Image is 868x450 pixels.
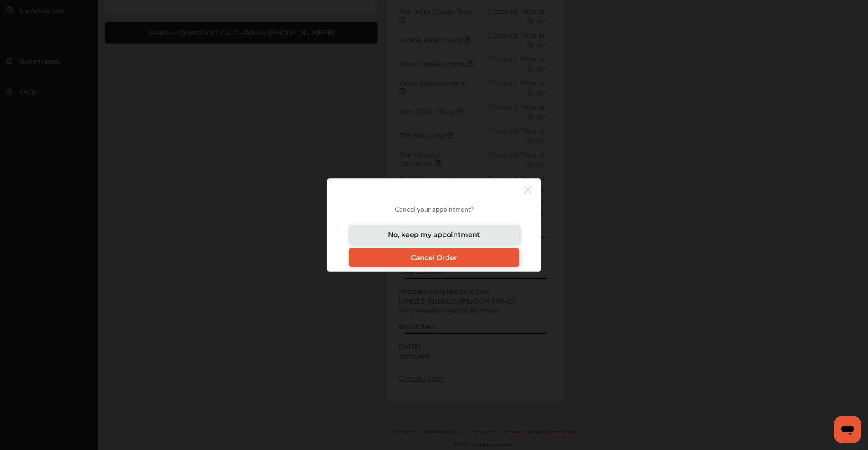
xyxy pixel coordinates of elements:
[340,204,528,214] p: Cancel your appointment?
[388,231,480,239] span: No, keep my appointment
[349,248,519,267] a: Cancel Order
[834,416,861,443] iframe: Button to launch messaging window
[411,254,457,262] span: Cancel Order
[349,225,519,244] a: No, keep my appointment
